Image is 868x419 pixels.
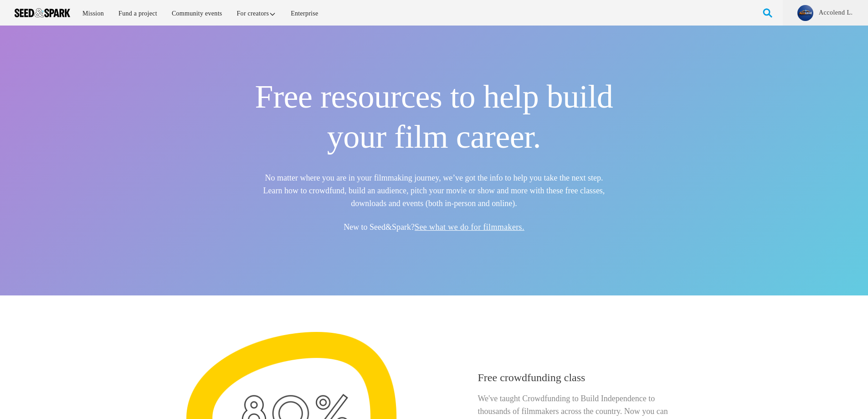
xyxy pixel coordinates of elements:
h4: Free crowdfunding class [478,370,682,385]
img: Seed amp; Spark [15,8,70,17]
a: Accolend L. [818,8,853,17]
a: Community events [165,4,229,23]
img: ee7b7aa3db7bc62d.png [797,5,813,21]
h1: Free resources to help build your film career. [255,77,613,157]
a: Fund a project [112,4,164,23]
h5: No matter where you are in your filmmaking journey, we’ve got the info to help you take the next ... [255,171,613,210]
h5: New to Seed&Spark? [255,221,613,233]
a: See what we do for filmmakers. [415,222,524,232]
a: For creators [231,4,283,23]
a: Mission [76,4,110,23]
a: Enterprise [284,4,324,23]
